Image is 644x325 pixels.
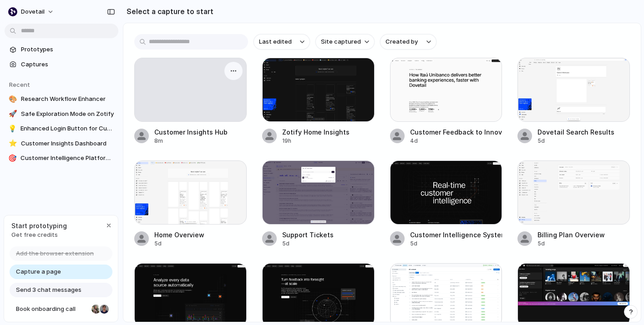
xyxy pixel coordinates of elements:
[154,240,204,248] div: 5d
[380,34,436,50] button: Created by
[16,267,61,276] span: Capture a page
[385,37,418,46] span: Created by
[154,230,204,240] div: Home Overview
[282,127,350,137] div: Zotify Home Insights
[21,95,115,104] span: Research Workflow Enhancer
[410,230,502,240] div: Customer Intelligence System
[16,249,94,258] span: Add the browser extension
[5,43,118,56] a: Prototypes
[123,6,213,17] h2: Select a capture to start
[21,139,115,148] span: Customer Insights Dashboard
[282,137,350,145] div: 19h
[410,137,502,145] div: 4d
[538,230,605,240] div: Billing Plan Overview
[321,37,361,46] span: Site captured
[21,7,45,16] span: dovetail
[5,58,118,71] a: Captures
[16,285,81,295] span: Send 3 chat messages
[11,221,67,230] span: Start prototyping
[410,240,502,248] div: 5d
[16,305,88,314] span: Book onboarding call
[5,107,118,121] a: 🚀Safe Exploration Mode on Zotify
[282,230,334,240] div: Support Tickets
[282,240,334,248] div: 5d
[8,110,17,119] div: 🚀
[8,124,17,133] div: 💡
[91,304,101,315] div: Nicole Kubica
[99,304,110,315] div: Christian Iacullo
[538,127,614,137] div: Dovetail Search Results
[315,34,375,50] button: Site captured
[538,137,614,145] div: 5d
[254,34,310,50] button: Last edited
[259,37,292,46] span: Last edited
[154,127,228,137] div: Customer Insights Hub
[154,137,228,145] div: 8m
[5,122,118,135] a: 💡Enhanced Login Button for Customer Insights
[5,137,118,150] a: ⭐Customer Insights Dashboard
[20,154,115,163] span: Customer Intelligence Platform Homepage
[8,95,17,104] div: 🎨
[21,110,115,119] span: Safe Exploration Mode on Zotify
[410,127,502,137] div: Customer Feedback to Innovation
[10,302,112,316] a: Book onboarding call
[9,81,30,88] span: Recent
[5,5,59,19] button: dovetail
[538,240,605,248] div: 5d
[5,151,118,165] a: 🎯Customer Intelligence Platform Homepage
[21,60,115,69] span: Captures
[21,45,115,54] span: Prototypes
[8,154,17,163] div: 🎯
[5,92,118,106] a: 🎨Research Workflow Enhancer
[11,230,67,240] span: Get free credits
[8,139,17,148] div: ⭐
[20,124,115,133] span: Enhanced Login Button for Customer Insights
